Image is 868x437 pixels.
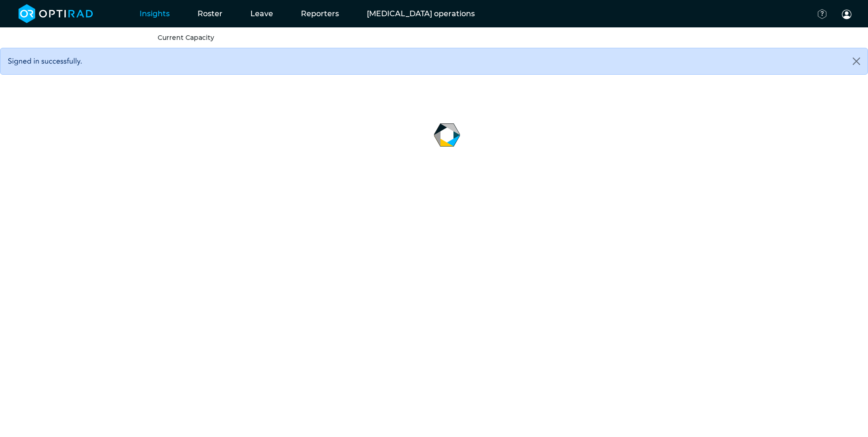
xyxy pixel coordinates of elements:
button: Close [845,48,868,74]
a: Current Capacity [158,33,214,42]
img: brand-opti-rad-logos-blue-and-white-d2f68631ba2948856bd03f2d395fb146ddc8fb01b4b6e9315ea85fa773367... [19,4,93,23]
